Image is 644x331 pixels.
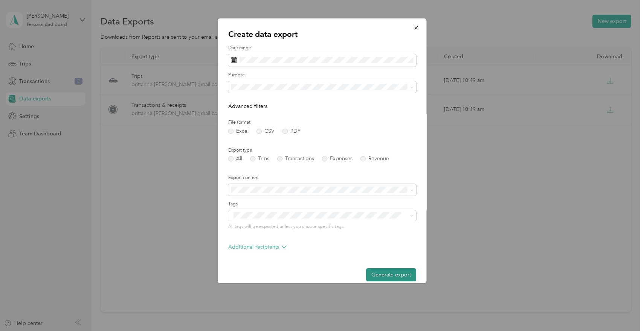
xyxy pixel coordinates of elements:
label: All [228,156,242,161]
label: Purpose [228,72,416,79]
label: Expenses [322,156,353,161]
label: Trips [250,156,269,161]
label: PDF [282,129,301,134]
p: Additional recipients [228,243,287,251]
label: Date range [228,45,416,52]
label: File format [228,119,416,126]
label: Transactions [277,156,314,161]
label: Tags [228,201,416,208]
label: Export content [228,175,416,181]
label: Export type [228,147,416,154]
label: CSV [256,129,275,134]
p: Create data export [228,29,416,39]
label: Excel [228,129,249,134]
iframe: Everlance-gr Chat Button Frame [602,289,644,331]
p: All tags will be exported unless you choose specific tags. [228,223,416,230]
label: Revenue [360,156,389,161]
button: Generate export [366,268,416,281]
p: Advanced filters [228,102,416,110]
